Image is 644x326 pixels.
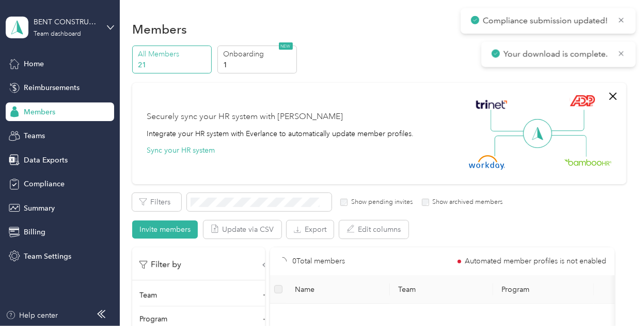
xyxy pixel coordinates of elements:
h1: Members [132,24,187,35]
p: 1 [223,60,293,70]
span: Data Exports [24,155,68,166]
p: Team [139,290,157,301]
span: Teams [24,130,45,141]
img: ADP [570,95,595,107]
span: Members [24,107,55,117]
button: Update via CSV [203,220,281,239]
p: All Members [138,49,209,60]
div: Team dashboard [34,31,81,37]
img: Line Left Down [494,135,530,156]
p: Onboarding [223,49,293,60]
th: Team [390,275,493,304]
p: Your download is complete. [504,48,610,61]
button: Help center [6,310,58,321]
span: Home [24,58,44,69]
button: Invite members [132,220,198,239]
button: Filters [132,193,181,211]
img: Workday [469,155,505,170]
label: Show pending invites [348,198,413,207]
label: Show archived members [429,198,503,207]
img: Line Right Up [548,110,585,131]
iframe: Everlance-gr Chat Button Frame [586,268,644,326]
div: Securely sync your HR system with [PERSON_NAME] [147,111,343,123]
span: Summary [24,203,55,214]
img: Line Right Down [551,135,587,157]
p: 0 Total members [292,256,345,267]
span: Automated member profiles is not enabled [465,258,606,265]
p: Program [139,314,167,324]
p: 21 [138,60,209,70]
div: Integrate your HR system with Everlance to automatically update member profiles. [147,128,414,139]
span: Billing [24,227,45,238]
img: Line Left Up [491,110,527,132]
button: Edit columns [339,220,409,239]
div: BENT CONSTRUCTION LLC [34,17,98,27]
button: Export [287,220,334,239]
span: NEW [279,42,293,50]
span: Team Settings [24,251,71,262]
p: Filter by [139,258,181,271]
span: Name [295,285,382,294]
img: Trinet [474,97,510,112]
p: Compliance submission updated! [483,14,609,27]
th: Program [493,275,594,304]
th: Name [287,275,390,304]
span: Reimbursements [24,82,80,93]
img: BambooHR [564,158,612,166]
span: Compliance [24,179,65,189]
button: Sync your HR system [147,145,215,156]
